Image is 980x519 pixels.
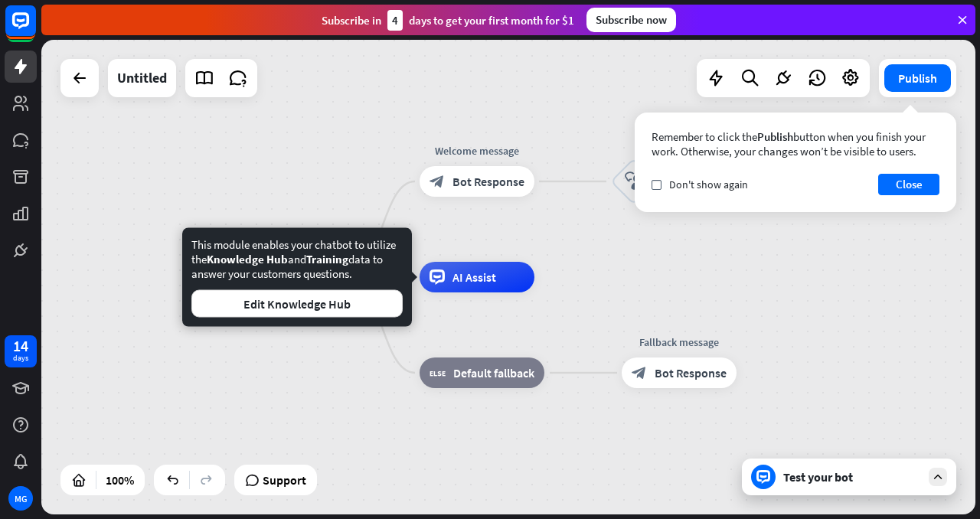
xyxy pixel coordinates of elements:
span: Default fallback [453,365,534,380]
div: Welcome message [408,143,546,158]
span: Support [263,468,306,492]
i: block_fallback [430,365,446,380]
div: 4 [387,10,403,31]
span: Training [306,252,348,266]
i: block_bot_response [430,174,445,189]
div: 14 [13,339,28,353]
div: days [13,353,28,364]
span: Knowledge Hub [207,252,288,266]
span: AI Assist [452,269,496,285]
i: block_user_input [625,172,643,191]
span: Publish [757,129,793,144]
div: Subscribe now [586,8,676,32]
div: Untitled [117,59,167,97]
button: Publish [884,64,951,92]
span: Bot Response [452,174,524,189]
div: MG [8,486,33,511]
div: Test your bot [783,469,921,485]
button: Edit Knowledge Hub [191,290,403,318]
div: 100% [101,468,139,492]
button: Open LiveChat chat widget [12,6,58,52]
span: Bot Response [655,365,727,380]
span: Don't show again [669,178,748,191]
div: Fallback message [610,335,748,350]
div: Subscribe in days to get your first month for $1 [322,10,574,31]
i: block_bot_response [632,365,647,380]
div: Remember to click the button when you finish your work. Otherwise, your changes won’t be visible ... [652,129,939,158]
button: Close [878,174,939,195]
div: This module enables your chatbot to utilize the and data to answer your customers questions. [191,237,403,318]
a: 14 days [5,335,37,367]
